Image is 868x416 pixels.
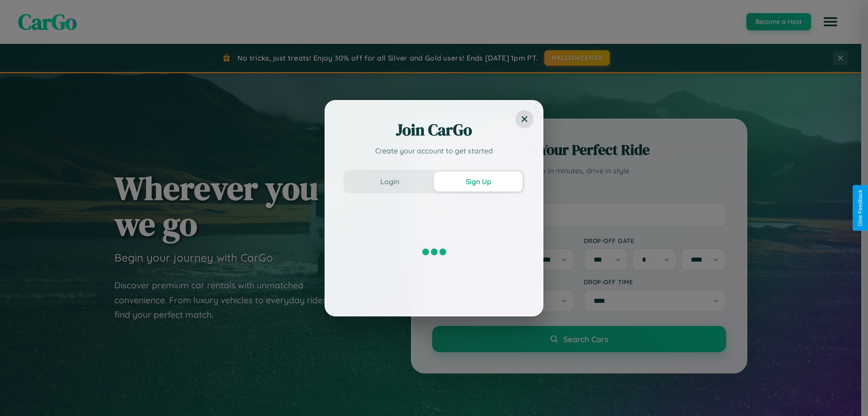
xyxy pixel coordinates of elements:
h2: Join CarGo [344,119,524,141]
p: Create your account to get started [344,145,524,156]
div: Give Feedback [857,190,863,226]
button: Login [345,172,434,191]
iframe: Intercom live chat [9,385,31,407]
button: Sign Up [434,172,523,191]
